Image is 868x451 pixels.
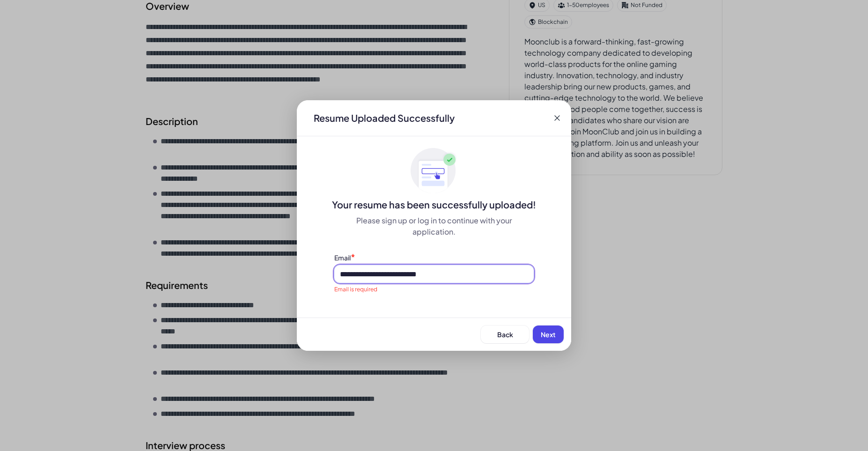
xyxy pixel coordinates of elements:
span: Email is required [334,286,377,293]
img: ApplyedMaskGroup3.svg [411,148,457,194]
div: Resume Uploaded Successfully [306,111,462,125]
span: Back [497,330,513,339]
span: Next [541,330,556,339]
button: Next [533,325,564,343]
div: Your resume has been successfully uploaded! [297,198,571,211]
button: Back [481,325,529,343]
div: Please sign up or log in to continue with your application. [334,215,534,237]
label: Email [334,253,351,262]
